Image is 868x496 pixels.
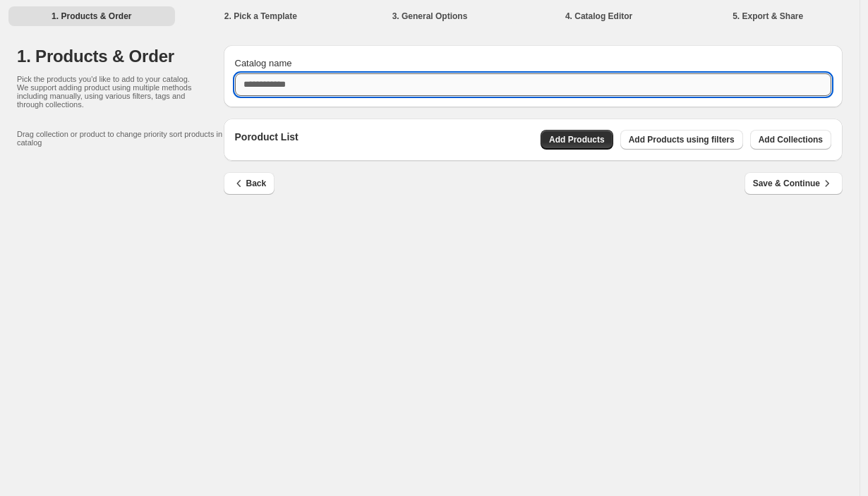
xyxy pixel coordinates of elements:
button: Add Products using filters [620,130,743,150]
span: Save & Continue [753,176,834,190]
button: Save & Continue [745,172,843,195]
h1: 1. Products & Order [17,45,224,68]
p: Drag collection or product to change priority sort products in catalog [17,130,224,147]
span: Catalog name [235,58,292,68]
span: Add Products using filters [629,134,735,145]
p: Pick the products you'd like to add to your catalog. We support adding product using multiple met... [17,75,195,109]
button: Add Collections [750,130,831,150]
span: Add Products [549,134,605,145]
span: Add Collections [759,134,823,145]
span: Back [232,176,267,190]
button: Add Products [541,130,613,150]
button: Back [224,172,275,195]
p: Poroduct List [235,130,299,150]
